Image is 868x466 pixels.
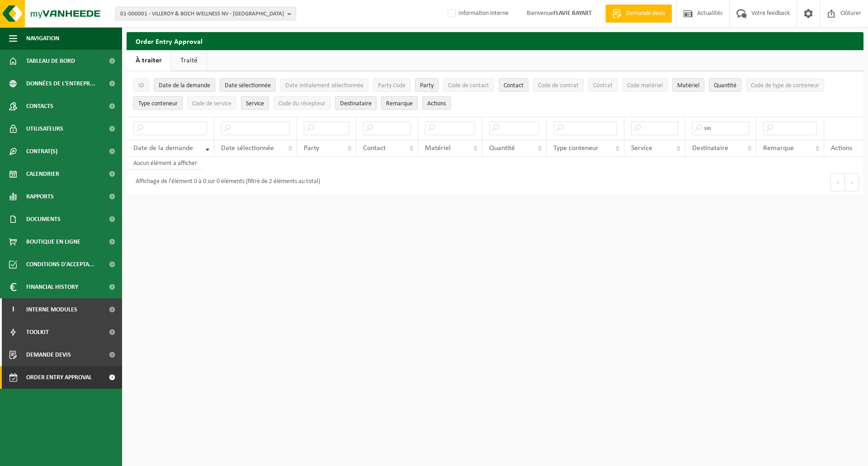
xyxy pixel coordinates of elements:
span: Type conteneur [553,145,599,152]
span: Code de service [192,100,231,107]
label: Information interne [446,7,509,20]
button: 01-000001 - VILLEROY & BOCH WELLNESS NV - [GEOGRAPHIC_DATA] [115,7,296,20]
span: Matériel [425,145,451,152]
button: Previous [830,173,845,191]
span: Contrat [593,82,613,89]
span: Date sélectionnée [221,145,274,152]
span: Demande devis [624,9,667,18]
span: Contrat(s) [26,140,57,163]
span: Code de contrat [538,82,579,89]
h2: Order Entry Approval [127,32,863,50]
a: Demande devis [605,5,672,23]
span: Boutique en ligne [26,231,80,253]
span: Actions [427,100,446,107]
span: Navigation [26,27,59,50]
span: Party Code [378,82,406,89]
button: PartyParty: Activate to sort [415,78,439,92]
span: Conditions d'accepta... [26,253,94,276]
button: DestinataireDestinataire : Activate to sort [335,96,377,110]
span: Service [246,100,264,107]
span: Date sélectionnée [225,82,271,89]
button: Code de serviceCode de service: Activate to sort [187,96,236,110]
button: Code du récepteurCode du récepteur: Activate to sort [274,96,330,110]
button: MatérielMatériel: Activate to sort [672,78,704,92]
button: ServiceService: Activate to sort [241,96,269,110]
span: Demande devis [26,344,71,366]
span: Calendrier [26,163,59,185]
span: Utilisateurs [26,118,63,140]
button: IDID: Activate to sort [133,78,149,92]
span: Type conteneur [138,100,178,107]
button: Party CodeParty Code: Activate to sort [373,78,410,92]
button: QuantitéQuantité: Activate to sort [709,78,741,92]
span: Date initialement sélectionnée [285,82,363,89]
span: Interne modules [26,298,77,321]
span: Actions [831,145,852,152]
div: Affichage de l'élément 0 à 0 sur 0 éléments (filtré de 2 éléments au total) [131,174,320,190]
button: Actions [422,96,451,110]
span: Code de type de conteneur [751,82,819,89]
span: Matériel [677,82,699,89]
span: Destinataire [340,100,372,107]
a: Traité [171,50,207,71]
span: Date de la demande [159,82,210,89]
span: Contact [363,145,386,152]
button: Code de contactCode de contact: Activate to sort [443,78,494,92]
button: Code de contratCode de contrat: Activate to sort [533,78,584,92]
button: Type conteneurType conteneur: Activate to sort [133,96,183,110]
span: Contact [504,82,524,89]
button: ContactContact: Activate to sort [499,78,528,92]
span: Toolkit [26,321,49,344]
button: ContratContrat: Activate to sort [588,78,618,92]
span: Party [420,82,434,89]
span: Remarque [763,145,794,152]
a: À traiter [127,50,171,71]
button: Code matérielCode matériel: Activate to sort [622,78,668,92]
td: Aucun élément à afficher [127,157,204,169]
strong: FLAVIE BAYART [553,10,592,17]
span: Remarque [386,100,413,107]
button: RemarqueRemarque: Activate to sort [381,96,418,110]
span: Service [631,145,652,152]
span: Documents [26,208,61,231]
span: Destinataire [692,145,728,152]
button: Code de type de conteneurCode de type de conteneur: Activate to sort [746,78,824,92]
span: Quantité [714,82,736,89]
button: Next [845,173,859,191]
button: Date de la demandeDate de la demande: Activate to remove sorting [154,78,215,92]
span: Code matériel [627,82,663,89]
span: Financial History [26,276,78,298]
button: Date sélectionnéeDate sélectionnée: Activate to sort [220,78,276,92]
span: 01-000001 - VILLEROY & BOCH WELLNESS NV - [GEOGRAPHIC_DATA] [120,7,284,21]
span: Rapports [26,185,54,208]
button: Date initialement sélectionnéeDate initialement sélectionnée: Activate to sort [280,78,368,92]
span: Code de contact [448,82,489,89]
span: Code du récepteur [278,100,325,107]
span: I [9,298,17,321]
span: Order entry approval [26,366,92,389]
span: Party [304,145,319,152]
span: ID [138,82,144,89]
span: Contacts [26,95,53,118]
span: Tableau de bord [26,50,75,72]
span: Quantité [489,145,515,152]
span: Date de la demande [133,145,193,152]
span: Données de l'entrepr... [26,72,95,95]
